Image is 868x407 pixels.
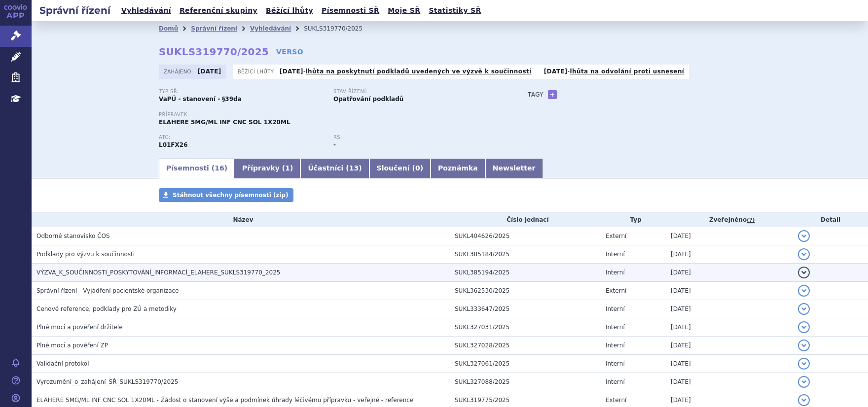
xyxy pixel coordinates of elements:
[426,4,484,17] a: Statistiky SŘ
[36,305,177,312] span: Cenové reference, podklady pro ZÚ a metodiky
[177,4,260,17] a: Referenční skupiny
[450,227,601,245] td: SUKL404626/2025
[666,282,793,300] td: [DATE]
[606,324,625,331] span: Interní
[793,212,868,227] th: Detail
[36,251,135,258] span: Podklady pro výzvu k součinnosti
[36,233,110,239] span: Odborné stanovisko ČOS
[450,337,601,355] td: SUKL327028/2025
[666,373,793,391] td: [DATE]
[666,355,793,373] td: [DATE]
[235,159,300,178] a: Přípravky (1)
[159,119,290,126] span: ELAHERE 5MG/ML INF CNC SOL 1X20ML
[159,89,324,95] p: Typ SŘ:
[798,376,810,388] button: detail
[238,68,277,75] span: Běžící lhůty:
[36,397,413,404] span: ELAHERE 5MG/ML INF CNC SOL 1X20ML - Žádost o stanovení výše a podmínek úhrady léčivému přípravku ...
[606,305,625,312] span: Interní
[485,159,543,178] a: Newsletter
[250,25,291,32] a: Vyhledávání
[385,4,423,17] a: Moje SŘ
[159,188,293,202] a: Stáhnout všechny písemnosti (zip)
[32,3,118,17] h2: Správní řízení
[263,4,316,17] a: Běžící lhůty
[544,68,685,75] p: -
[666,264,793,282] td: [DATE]
[415,164,420,172] span: 0
[798,285,810,297] button: detail
[798,267,810,278] button: detail
[606,378,625,385] span: Interní
[798,339,810,351] button: detail
[191,25,237,32] a: Správní řízení
[666,227,793,245] td: [DATE]
[333,135,498,140] p: RS:
[450,318,601,337] td: SUKL327031/2025
[666,245,793,264] td: [DATE]
[159,141,188,148] strong: MIRVETUXIMAB SORAVTANSIN
[159,135,324,140] p: ATC:
[606,360,625,367] span: Interní
[319,4,382,17] a: Písemnosti SŘ
[450,282,601,300] td: SUKL362530/2025
[280,68,532,75] p: -
[159,112,508,118] p: Přípravek:
[333,96,403,102] strong: Opatřování podkladů
[333,89,498,95] p: Stav řízení:
[666,337,793,355] td: [DATE]
[606,269,625,276] span: Interní
[798,248,810,260] button: detail
[747,217,755,224] abbr: (?)
[333,141,336,148] strong: -
[215,164,224,172] span: 16
[431,159,485,178] a: Poznámka
[666,300,793,318] td: [DATE]
[276,47,303,57] a: VERSO
[159,46,269,58] strong: SUKLS319770/2025
[159,96,242,102] strong: VaPÚ - stanovení - §39da
[606,233,626,239] span: Externí
[36,360,89,367] span: Validační protokol
[666,318,793,337] td: [DATE]
[300,159,369,178] a: Účastníci (13)
[306,68,532,75] a: lhůta na poskytnutí podkladů uvedených ve výzvě k součinnosti
[606,342,625,349] span: Interní
[798,303,810,315] button: detail
[606,397,626,404] span: Externí
[36,378,178,385] span: Vyrozumění_o_zahájení_SŘ_SUKLS319770/2025
[798,230,810,242] button: detail
[159,25,178,32] a: Domů
[36,324,123,331] span: Plné moci a pověření držitele
[666,212,793,227] th: Zveřejněno
[601,212,666,227] th: Typ
[159,159,235,178] a: Písemnosti (16)
[548,90,557,99] a: +
[304,21,375,36] li: SUKLS319770/2025
[450,264,601,282] td: SUKL385194/2025
[32,212,450,227] th: Název
[36,287,179,294] span: Správní řízení - Vyjádření pacientské organizace
[36,342,108,349] span: Plné moci a pověření ZP
[450,355,601,373] td: SUKL327061/2025
[450,300,601,318] td: SUKL333647/2025
[606,287,626,294] span: Externí
[798,394,810,406] button: detail
[450,373,601,391] td: SUKL327088/2025
[36,269,280,276] span: VÝZVA_K_SOUČINNOSTI_POSKYTOVÁNÍ_INFORMACÍ_ELAHERE_SUKLS319770_2025
[798,321,810,333] button: detail
[606,251,625,258] span: Interní
[198,68,221,75] strong: [DATE]
[528,89,543,101] h3: Tagy
[544,68,568,75] strong: [DATE]
[450,212,601,227] th: Číslo jednací
[285,164,290,172] span: 1
[349,164,359,172] span: 13
[450,245,601,264] td: SUKL385184/2025
[280,68,303,75] strong: [DATE]
[798,358,810,370] button: detail
[570,68,684,75] a: lhůta na odvolání proti usnesení
[118,4,174,17] a: Vyhledávání
[173,192,289,199] span: Stáhnout všechny písemnosti (zip)
[164,68,195,75] span: Zahájeno:
[369,159,431,178] a: Sloučení (0)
